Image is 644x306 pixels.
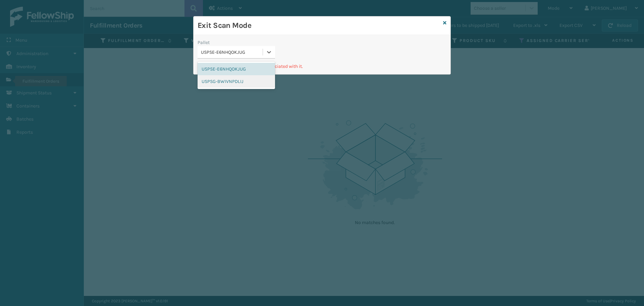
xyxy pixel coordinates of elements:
[198,75,275,88] div: USPSG-BWIVNPDLIJ
[201,49,263,56] div: USPSE-E6NHQOKJUG
[198,63,446,70] p: Pallet has no Fulfillment Orders associated with it.
[198,39,210,46] label: Pallet
[198,20,440,31] h3: Exit Scan Mode
[198,63,275,75] div: USPSE-E6NHQOKJUG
